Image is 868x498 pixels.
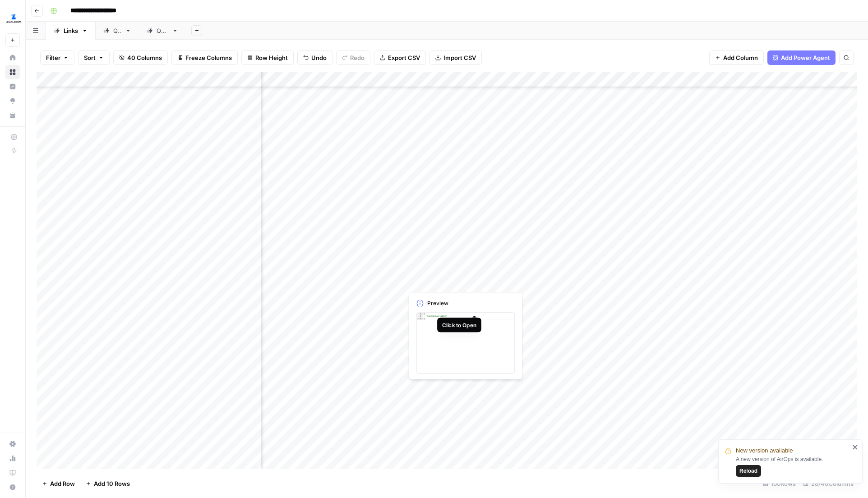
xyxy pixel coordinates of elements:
button: 40 Columns [113,50,168,65]
a: Links [46,22,96,40]
button: Export CSV [374,50,426,65]
button: Filter [40,50,74,65]
button: Reload [736,465,761,477]
div: Links [64,26,78,35]
a: QA2 [139,22,186,40]
div: 2 [417,315,423,318]
div: 28/40 Columns [799,476,857,491]
a: Browse [5,65,20,79]
button: Row Height [241,50,294,65]
a: Your Data [5,108,20,123]
span: New version available [736,446,793,455]
a: Home [5,50,20,65]
a: Opportunities [5,94,20,108]
span: Add Power Agent [781,53,830,62]
a: Usage [5,451,20,466]
button: Workspace: LegalZoom [5,7,20,30]
div: 3 [417,318,423,320]
div: A new version of AirOps is available. [736,455,850,477]
img: LegalZoom Logo [5,10,22,27]
a: QA [96,22,139,40]
span: Export CSV [388,53,420,62]
span: Toggle code folding, rows 1 through 3 [421,313,423,315]
button: Import CSV [429,50,482,65]
button: Redo [336,50,370,65]
span: Row Height [255,53,288,62]
button: Add Row [37,476,80,491]
a: Learning Hub [5,466,20,480]
a: Settings [5,437,20,451]
button: Freeze Columns [171,50,238,65]
div: QA2 [157,26,168,35]
span: Redo [350,53,365,62]
span: Reload [739,467,757,475]
button: Undo [297,50,332,65]
a: Insights [5,79,20,94]
button: Add Power Agent [767,50,836,65]
button: Help + Support [5,480,20,494]
span: 40 Columns [127,53,162,62]
div: QA [113,26,121,35]
button: Sort [78,50,110,65]
span: Filter [46,53,60,62]
button: Add Column [709,50,764,65]
span: Add Column [723,53,758,62]
span: Add Row [50,479,75,488]
div: Click to Open [442,321,476,329]
div: 100 Rows [759,476,799,491]
button: Add 10 Rows [80,476,135,491]
button: close [852,443,859,451]
span: Import CSV [443,53,476,62]
span: Undo [311,53,327,62]
span: Add 10 Rows [94,479,130,488]
div: 1 [417,313,423,315]
span: Sort [84,53,96,62]
span: Freeze Columns [185,53,232,62]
